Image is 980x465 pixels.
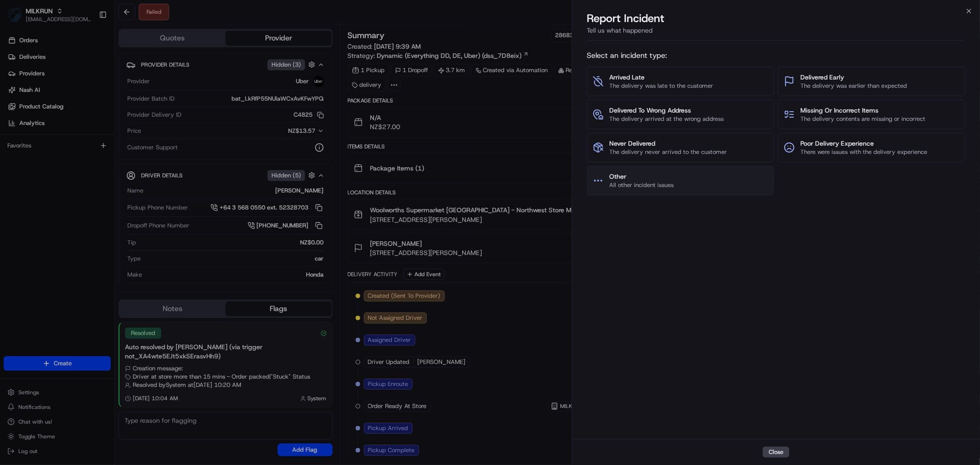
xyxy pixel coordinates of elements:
span: The delivery never arrived to the customer [609,148,727,156]
span: Arrived Late [609,73,713,82]
p: Report Incident [587,11,664,26]
span: The delivery arrived at the wrong address [609,115,724,123]
div: Tell us what happened [587,26,965,41]
span: Select an incident type: [587,50,965,61]
span: Delivered To Wrong Address [609,106,724,115]
span: Never Delivered [609,139,727,148]
button: Poor Delivery ExperienceThere were issues with the delivery experience [778,133,965,162]
button: OtherAll other incident issues [587,166,774,195]
button: Delivered To Wrong AddressThe delivery arrived at the wrong address [587,100,774,129]
button: Never DeliveredThe delivery never arrived to the customer [587,133,774,162]
span: There were issues with the delivery experience [800,148,927,156]
span: The delivery was late to the customer [609,82,713,90]
span: Other [609,172,674,181]
span: Delivered Early [800,73,907,82]
span: Missing Or Incorrect Items [800,106,925,115]
span: Poor Delivery Experience [800,139,927,148]
span: The delivery contents are missing or incorrect [800,115,925,123]
button: Missing Or Incorrect ItemsThe delivery contents are missing or incorrect [778,100,965,129]
span: The delivery was earlier than expected [800,82,907,90]
span: All other incident issues [609,181,674,189]
button: Delivered EarlyThe delivery was earlier than expected [778,67,965,96]
button: Close [763,447,789,458]
button: Arrived LateThe delivery was late to the customer [587,67,774,96]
